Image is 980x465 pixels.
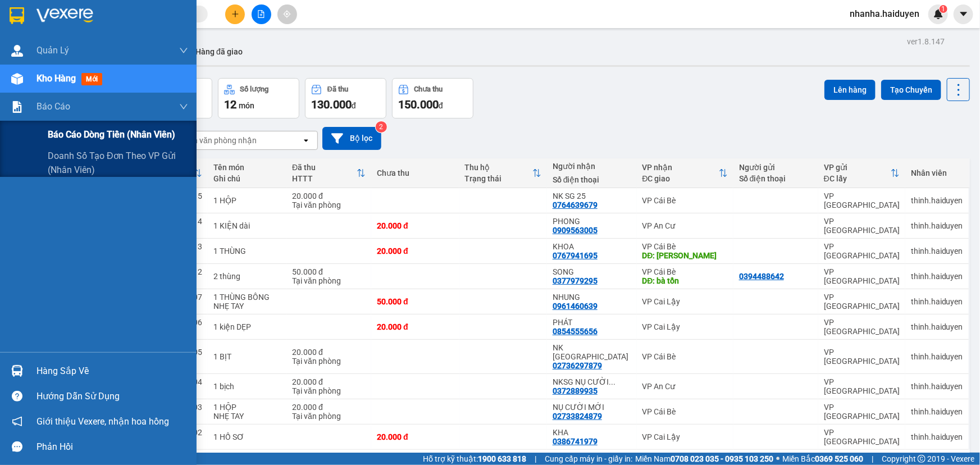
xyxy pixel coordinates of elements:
button: Hàng đã giao [186,38,252,65]
div: ĐC lấy [824,174,891,183]
div: Trạng thái [465,174,532,183]
div: 50.000 đ [377,297,453,306]
div: Tại văn phòng [292,276,366,285]
span: nhanha.haiduyen [841,7,928,21]
div: VP [GEOGRAPHIC_DATA] [824,403,900,421]
div: VP nhận [642,163,719,172]
div: VP gửi [824,163,891,172]
span: 1 [941,5,945,13]
div: VP Cái Bè [642,407,728,416]
div: NHẸ TAY [213,412,281,421]
span: 150.000 [398,98,439,111]
div: Đã thu [327,85,348,93]
div: thinh.haiduyen [911,382,963,391]
div: thinh.haiduyen [911,272,963,281]
span: Báo cáo dòng tiền (nhân viên) [48,127,175,142]
div: 20.000 đ [292,192,366,200]
div: VP An Cư [642,221,728,230]
div: Tại văn phòng [292,412,366,421]
div: VP Cái Bè [642,352,728,361]
div: 1 HỒ SƠ [213,432,281,441]
div: Người gửi [739,163,813,172]
div: 1 THÙNG BÔNG [213,293,281,302]
span: notification [12,416,22,427]
div: 20.000 đ [377,247,453,256]
button: aim [277,4,297,24]
div: Chưa thu [377,168,453,177]
div: Hàng sắp về [37,363,188,380]
div: DĐ: bà tồn [642,276,728,285]
span: mới [81,73,102,85]
th: Toggle SortBy [637,158,733,188]
span: 130.000 [311,98,352,111]
span: 12 [224,98,236,111]
div: NK SÀI GÒN [553,343,631,361]
sup: 1 [940,5,947,13]
span: món [239,101,254,110]
div: Số điện thoại [739,174,813,183]
span: Miền Bắc [782,453,863,465]
strong: 0708 023 035 - 0935 103 250 [671,454,773,463]
img: warehouse-icon [11,73,23,85]
span: message [12,441,22,452]
strong: 0369 525 060 [815,454,863,463]
svg: open [302,136,311,145]
div: Số điện thoại [553,175,631,184]
button: Đã thu130.000đ [305,78,386,118]
img: icon-new-feature [933,9,943,19]
div: thinh.haiduyen [911,221,963,230]
div: PHÁT [553,318,631,327]
div: Ghi chú [213,174,281,183]
div: 02736297879 [553,361,602,370]
div: thinh.haiduyen [911,352,963,361]
th: Toggle SortBy [818,158,905,188]
div: 0377979295 [553,276,598,285]
div: SONG [553,267,631,276]
div: PHONG [553,217,631,226]
div: KHA [553,428,631,437]
div: VP [GEOGRAPHIC_DATA] [824,267,900,285]
div: 0767941695 [553,251,598,260]
div: 1 BỊT [213,352,281,361]
span: ⚪️ [776,457,780,461]
div: Tên món [213,163,281,172]
div: Chưa thu [414,85,443,93]
button: file-add [252,4,271,24]
div: VP [GEOGRAPHIC_DATA] [824,428,900,446]
div: ĐC giao [642,174,719,183]
div: Tại văn phòng [292,357,366,366]
span: | [535,453,536,465]
span: aim [283,10,291,18]
th: Toggle SortBy [459,158,547,188]
span: Giới thiệu Vexere, nhận hoa hồng [37,414,169,428]
div: VP [GEOGRAPHIC_DATA] [824,348,900,366]
span: đ [352,101,356,110]
span: Báo cáo [37,99,70,113]
span: copyright [918,455,926,463]
button: Số lượng12món [218,78,299,118]
div: VP Cai Lậy [642,297,728,306]
div: NHUNG [553,293,631,302]
img: warehouse-icon [11,45,23,57]
div: 20.000 đ [292,403,366,412]
button: Tạo Chuyến [881,80,941,100]
div: VP Cái Bè [642,267,728,276]
div: VP [GEOGRAPHIC_DATA] [824,192,900,209]
div: VP [GEOGRAPHIC_DATA] [824,377,900,395]
div: Đã thu [292,163,357,172]
div: Phản hồi [37,439,188,455]
div: 1 THÙNG [213,247,281,256]
span: ... [609,377,616,386]
button: Bộ lọc [322,127,381,150]
div: 20.000 đ [377,322,453,331]
div: NỤ CƯỜI MỚI [553,403,631,412]
div: thinh.haiduyen [911,432,963,441]
div: 1 kiện DẸP [213,322,281,331]
div: 1 KIỆN dài [213,221,281,230]
div: 20.000 đ [377,432,453,441]
div: Người nhận [553,162,631,171]
div: 0394488642 [739,272,784,281]
div: 2 thùng [213,272,281,281]
span: Hỗ trợ kỹ thuật: [423,453,526,465]
div: VP Cái Bè [642,242,728,251]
